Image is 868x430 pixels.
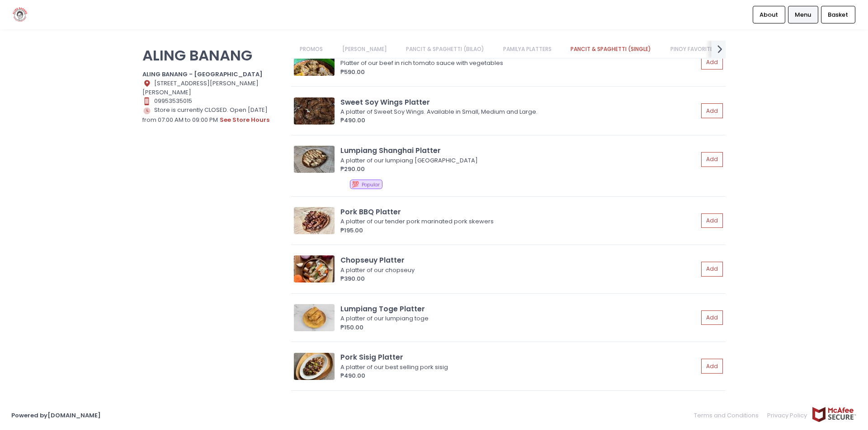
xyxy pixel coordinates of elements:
[294,207,335,234] img: Pork BBQ Platter
[219,115,270,125] button: see store hours
[340,352,698,362] div: Pork Sisig Platter
[701,103,723,118] button: Add
[294,304,335,331] img: Lumpiang Toge Platter
[340,274,698,283] div: ₱390.00
[701,359,723,374] button: Add
[495,41,561,58] a: PAMILYA PLATTERS
[828,10,848,19] span: Basket
[701,213,723,228] button: Add
[294,146,335,173] img: Lumpiang Shanghai Platter
[340,59,695,68] div: Platter of our beef in rich tomato sauce with vegetables
[340,226,698,235] div: ₱195.00
[294,97,335,125] img: Sweet Soy Wings Platter
[340,363,695,372] div: A platter of our best selling pork sisig
[701,310,723,325] button: Add
[340,255,698,265] div: Chopseuy Platter
[11,411,101,420] a: Powered by[DOMAIN_NAME]
[291,41,332,58] a: PROMOS
[142,46,280,64] p: ALING BANANG
[763,407,812,424] a: Privacy Policy
[562,41,660,58] a: PANCIT & SPAGHETTI (SINGLE)
[661,41,725,58] a: PINOY FAVORITES
[142,106,280,125] div: Store is currently CLOSED. Open [DATE] from 07:00 AM to 09:00 PM
[294,255,335,282] img: Chopseuy Platter
[340,217,695,226] div: A platter of our tender pork marinated pork skewers
[340,371,698,380] div: ₱490.00
[340,304,698,314] div: Lumpiang Toge Platter
[340,266,695,275] div: A platter of our chopseuy
[340,97,698,107] div: Sweet Soy Wings Platter
[701,55,723,70] button: Add
[11,7,29,23] img: logo
[294,353,335,380] img: Pork Sisig Platter
[352,180,359,189] span: 💯
[340,207,698,217] div: Pork BBQ Platter
[340,145,698,156] div: Lumpiang Shanghai Platter
[753,6,785,23] a: About
[788,6,818,23] a: Menu
[142,70,263,79] b: ALING BANANG - [GEOGRAPHIC_DATA]
[701,152,723,167] button: Add
[795,10,811,19] span: Menu
[362,181,380,188] span: Popular
[694,407,763,424] a: Terms and Conditions
[340,68,698,77] div: ₱590.00
[340,107,695,116] div: A platter of Sweet Soy Wings. Available in Small, Medium and Large.
[333,41,396,58] a: [PERSON_NAME]
[142,97,280,106] div: 09953535015
[397,41,493,58] a: PANCIT & SPAGHETTI (BILAO)
[811,407,857,422] img: mcafee-secure
[340,323,698,332] div: ₱150.00
[759,10,778,19] span: About
[340,156,695,165] div: A platter of our lumpiang [GEOGRAPHIC_DATA]
[340,165,698,174] div: ₱290.00
[701,262,723,277] button: Add
[294,49,335,76] img: Caldereta Platter
[340,314,695,323] div: A platter of our lumpiang toge
[340,116,698,125] div: ₱490.00
[142,79,280,97] div: [STREET_ADDRESS][PERSON_NAME][PERSON_NAME]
